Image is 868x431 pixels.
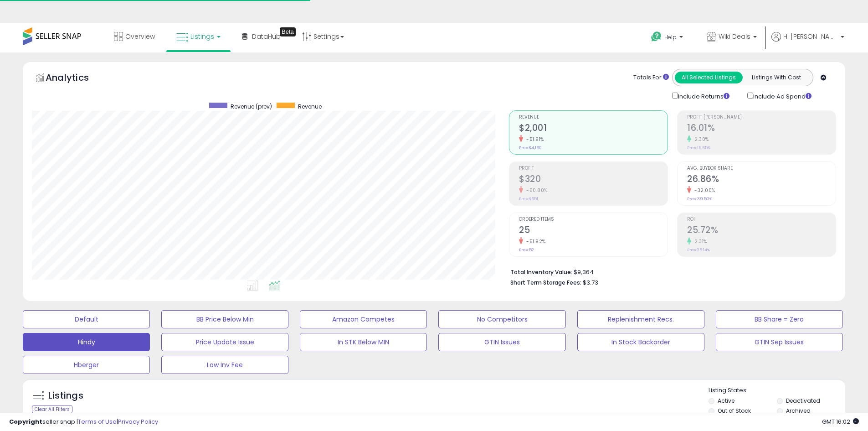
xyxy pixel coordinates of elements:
[231,103,272,110] span: Revenue (prev)
[23,310,150,328] button: Default
[664,33,677,41] span: Help
[32,405,72,414] div: Clear All Filters
[687,225,836,237] h2: 25.72%
[786,397,820,405] label: Deactivated
[716,310,843,328] button: BB Share = Zero
[691,238,707,245] small: 2.31%
[577,310,704,328] button: Replenishment Recs.
[438,310,565,328] button: No Competitors
[107,23,162,50] a: Overview
[519,115,668,120] span: Revenue
[300,333,427,351] button: In STK Below MIN
[169,23,227,50] a: Listings
[125,32,155,41] span: Overview
[687,123,836,135] h2: 16.01%
[23,333,150,351] button: Hindy
[118,417,158,426] a: Privacy Policy
[687,174,836,186] h2: 26.86%
[519,145,542,151] small: Prev: $4,160
[298,103,322,110] span: Revenue
[786,407,811,415] label: Archived
[48,389,83,402] h5: Listings
[687,217,836,222] span: ROI
[771,32,844,52] a: Hi [PERSON_NAME]
[644,24,692,52] a: Help
[438,333,565,351] button: GTIN Issues
[716,333,843,351] button: GTIN Sep Issues
[523,136,544,143] small: -51.91%
[665,91,740,101] div: Include Returns
[691,187,715,194] small: -32.00%
[9,418,158,426] div: seller snap | |
[709,386,845,395] p: Listing States:
[651,31,662,42] i: Get Help
[687,166,836,171] span: Avg. Buybox Share
[190,32,214,41] span: Listings
[523,238,546,245] small: -51.92%
[510,279,581,286] b: Short Term Storage Fees:
[719,32,750,41] span: Wiki Deals
[235,23,288,50] a: DataHub
[519,174,668,186] h2: $320
[161,356,288,374] button: Low Inv Fee
[300,310,427,328] button: Amazon Competes
[822,417,859,426] span: 2025-09-11 16:02 GMT
[280,27,296,36] div: Tooltip anchor
[519,196,538,202] small: Prev: $651
[783,32,838,41] span: Hi [PERSON_NAME]
[510,266,829,277] li: $9,364
[46,71,107,86] h5: Analytics
[742,72,810,83] button: Listings With Cost
[687,247,710,253] small: Prev: 25.14%
[577,333,704,351] button: In Stock Backorder
[519,217,668,222] span: Ordered Items
[687,196,712,202] small: Prev: 39.50%
[519,123,668,135] h2: $2,001
[633,73,669,82] div: Totals For
[9,417,42,426] strong: Copyright
[700,23,764,52] a: Wiki Deals
[691,136,709,143] small: 2.30%
[740,91,826,101] div: Include Ad Spend
[510,268,572,276] b: Total Inventory Value:
[687,145,710,151] small: Prev: 15.65%
[687,115,836,120] span: Profit [PERSON_NAME]
[519,225,668,237] h2: 25
[161,310,288,328] button: BB Price Below Min
[523,187,548,194] small: -50.80%
[295,23,351,50] a: Settings
[23,356,150,374] button: Hberger
[718,407,751,415] label: Out of Stock
[519,247,534,253] small: Prev: 52
[718,397,734,405] label: Active
[161,333,288,351] button: Price Update Issue
[675,72,743,83] button: All Selected Listings
[78,417,117,426] a: Terms of Use
[519,166,668,171] span: Profit
[252,32,281,41] span: DataHub
[583,278,598,287] span: $3.73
